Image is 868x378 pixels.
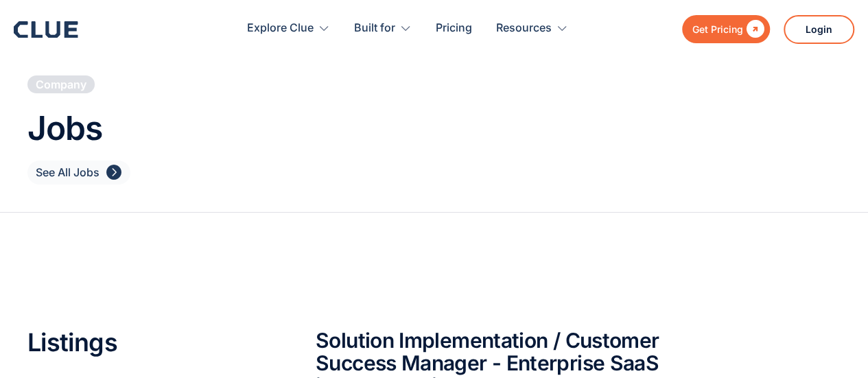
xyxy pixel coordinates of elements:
div: Resources [496,7,552,50]
div: Explore Clue [247,7,314,50]
h1: Jobs [27,110,841,147]
a: Pricing [436,7,472,50]
a: See All Jobs [27,161,130,185]
div: See All Jobs [36,164,99,181]
div: Company [36,77,86,92]
a: Login [784,15,854,44]
div: Resources [496,7,568,50]
div: Get Pricing [692,21,743,38]
div:  [106,164,121,181]
div: Built for [354,7,412,50]
div:  [743,21,764,38]
h2: Listings [27,329,274,357]
div: Built for [354,7,395,50]
a: Company [27,75,95,93]
div: Explore Clue [247,7,330,50]
iframe: Chat Widget [799,312,868,378]
a: Get Pricing [682,15,770,43]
